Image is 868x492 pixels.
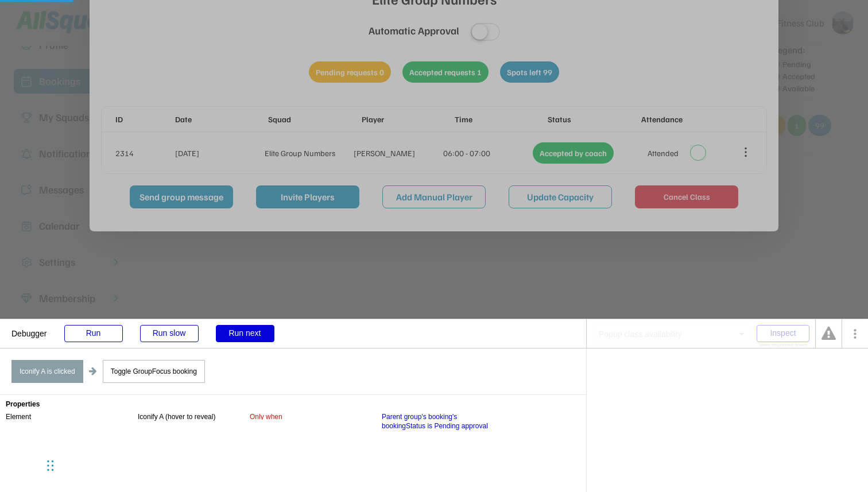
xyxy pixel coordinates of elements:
div: Debugger [11,319,47,338]
div: Run [64,325,123,342]
div: Element [6,412,138,420]
div: Parent group's booking's bookingStatus is Pending approval [382,412,491,431]
div: Run next [216,325,274,342]
div: Iconify A is clicked [11,360,83,383]
div: Run slow [140,325,199,342]
div: Properties [6,401,580,408]
div: Iconify A (hover to reveal) [138,412,215,421]
div: Toggle GroupFocus booking [103,360,205,383]
div: Only when [250,412,382,420]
